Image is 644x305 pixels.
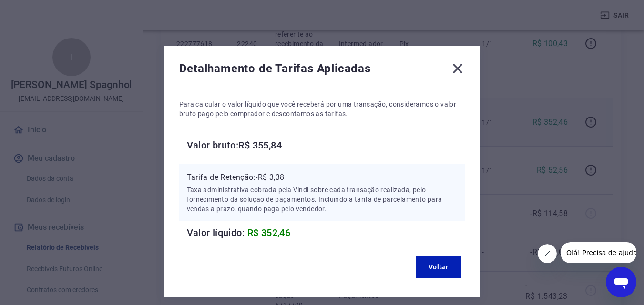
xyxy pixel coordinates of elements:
[179,61,465,80] div: Detalhamento de Tarifas Aplicadas
[606,267,636,297] iframe: Botão para abrir a janela de mensagens
[187,225,465,240] h6: Valor líquido:
[187,172,458,183] p: Tarifa de Retenção: -R$ 3,38
[6,7,80,14] span: Olá! Precisa de ajuda?
[561,242,636,263] iframe: Mensagem da empresa
[416,256,461,278] button: Voltar
[187,138,465,153] h6: Valor bruto: R$ 355,84
[179,99,465,118] p: Para calcular o valor líquido que você receberá por uma transação, consideramos o valor bruto pag...
[247,227,291,238] span: R$ 352,46
[187,185,458,214] p: Taxa administrativa cobrada pela Vindi sobre cada transação realizada, pelo fornecimento da soluç...
[538,244,557,263] iframe: Fechar mensagem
